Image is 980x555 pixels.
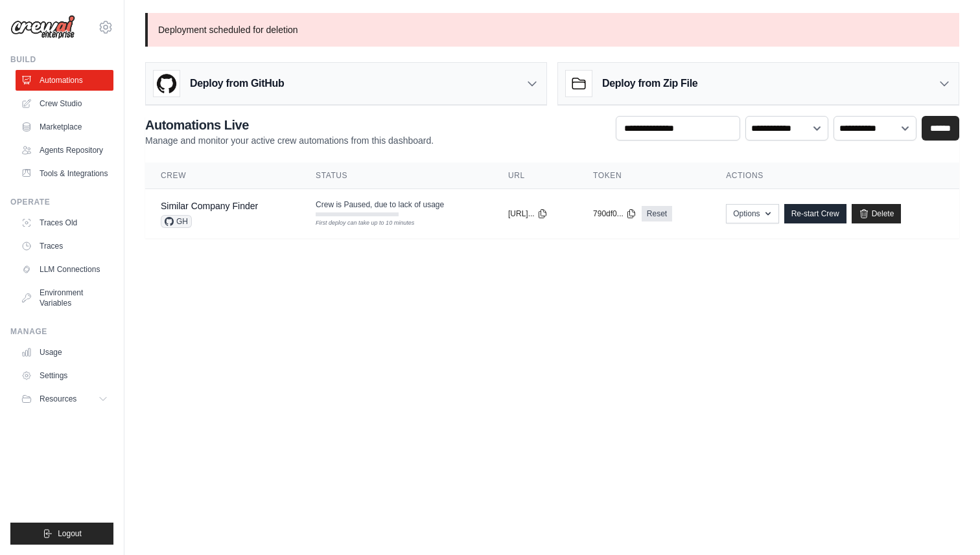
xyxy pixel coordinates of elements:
[602,76,697,91] h3: Deploy from Zip File
[161,215,192,228] span: GH
[493,163,577,189] th: URL
[161,201,258,211] a: Similar Company Finder
[300,163,493,189] th: Status
[190,76,284,91] h3: Deploy from GitHub
[10,326,113,337] div: Manage
[16,163,113,184] a: Tools & Integrations
[145,13,959,47] p: Deployment scheduled for deletion
[16,212,113,233] a: Traces Old
[577,163,710,189] th: Token
[642,206,672,221] a: Reset
[16,117,113,137] a: Marketplace
[784,204,846,223] a: Re-start Crew
[16,70,113,91] a: Automations
[726,204,778,223] button: Options
[16,93,113,114] a: Crew Studio
[145,116,434,134] h2: Automations Live
[58,528,82,539] span: Logout
[145,163,300,189] th: Crew
[16,282,113,313] a: Environment Variables
[16,342,113,363] a: Usage
[10,197,113,207] div: Operate
[10,54,113,65] div: Build
[16,389,113,409] button: Resources
[852,204,902,223] a: Delete
[10,523,113,545] button: Logout
[16,259,113,280] a: LLM Connections
[154,71,180,96] img: GitHub Logo
[710,163,959,189] th: Actions
[16,365,113,386] a: Settings
[316,199,444,210] span: Crew is Paused, due to lack of usage
[316,219,399,228] div: First deploy can take up to 10 minutes
[10,15,75,40] img: Logo
[145,134,434,147] p: Manage and monitor your active crew automations from this dashboard.
[40,394,76,404] span: Resources
[16,236,113,256] a: Traces
[593,209,636,219] button: 790df0...
[16,140,113,161] a: Agents Repository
